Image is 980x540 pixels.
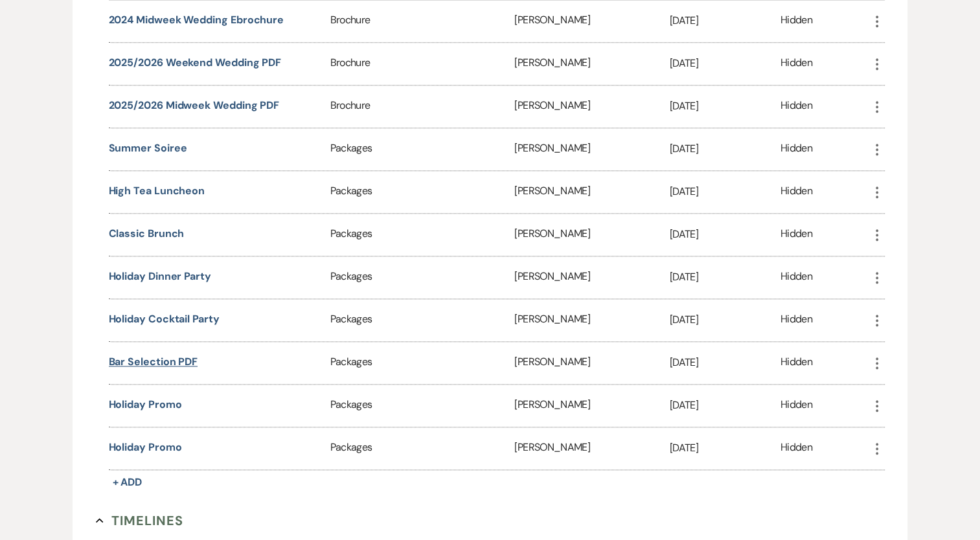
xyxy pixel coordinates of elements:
[113,475,142,489] span: + Add
[109,354,198,370] button: Bar Selection PDF
[514,342,669,384] div: [PERSON_NAME]
[514,171,669,213] div: [PERSON_NAME]
[109,397,182,412] button: Holiday Promo
[670,226,781,243] p: [DATE]
[670,55,781,72] p: [DATE]
[330,214,514,256] div: Packages
[781,183,812,201] div: Hidden
[109,226,185,242] button: Classic Brunch
[670,440,781,456] p: [DATE]
[781,269,812,286] div: Hidden
[109,98,280,113] button: 2025/2026 Midweek Wedding PDF
[514,299,669,341] div: [PERSON_NAME]
[330,85,514,128] div: Brochure
[514,214,669,256] div: [PERSON_NAME]
[330,128,514,170] div: Packages
[330,256,514,298] div: Packages
[670,98,781,115] p: [DATE]
[670,269,781,286] p: [DATE]
[781,440,812,457] div: Hidden
[109,473,146,491] button: + Add
[330,427,514,469] div: Packages
[514,128,669,170] div: [PERSON_NAME]
[330,299,514,341] div: Packages
[781,55,812,73] div: Hidden
[109,311,220,327] button: Holiday Cocktail Party
[109,141,187,156] button: Summer Soiree
[781,141,812,158] div: Hidden
[330,171,514,213] div: Packages
[330,43,514,85] div: Brochure
[670,354,781,371] p: [DATE]
[781,226,812,243] div: Hidden
[109,440,182,455] button: Holiday Promo
[514,43,669,85] div: [PERSON_NAME]
[514,385,669,427] div: [PERSON_NAME]
[670,311,781,328] p: [DATE]
[330,342,514,384] div: Packages
[781,397,812,414] div: Hidden
[514,256,669,298] div: [PERSON_NAME]
[670,397,781,414] p: [DATE]
[781,354,812,372] div: Hidden
[670,183,781,200] p: [DATE]
[514,85,669,128] div: [PERSON_NAME]
[109,183,205,199] button: High Tea Luncheon
[670,141,781,157] p: [DATE]
[109,269,211,284] button: Holiday Dinner Party
[781,311,812,329] div: Hidden
[781,98,812,115] div: Hidden
[670,12,781,29] p: [DATE]
[109,55,282,71] button: 2025/2026 Weekend Wedding PDF
[330,385,514,427] div: Packages
[514,427,669,469] div: [PERSON_NAME]
[781,12,812,30] div: Hidden
[109,12,284,28] button: 2024 Midweek Wedding ebrochure
[96,511,184,530] button: Timelines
